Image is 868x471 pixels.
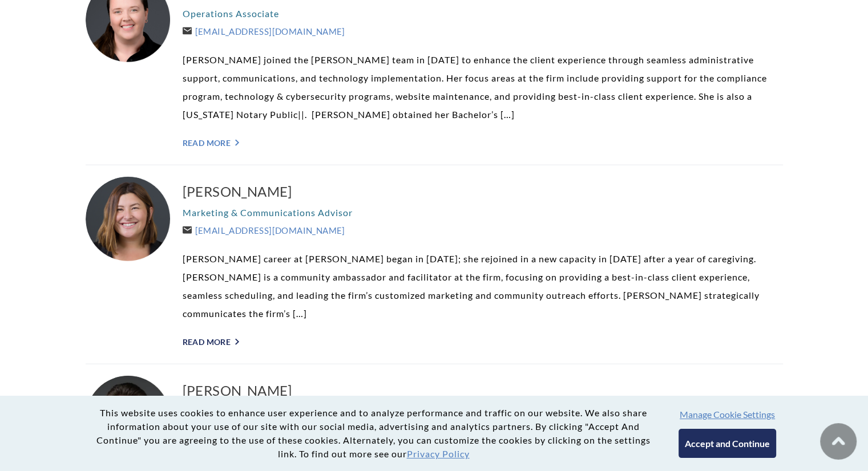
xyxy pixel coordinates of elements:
a: [PERSON_NAME] [183,381,783,400]
p: This website uses cookies to enhance user experience and to analyze performance and traffic on ou... [92,406,656,461]
button: Manage Cookie Settings [680,409,775,420]
a: Privacy Policy [407,448,470,459]
a: Read More "> [183,337,783,347]
p: [PERSON_NAME] career at [PERSON_NAME] began in [DATE]; she rejoined in a new capacity in [DATE] a... [183,250,783,323]
button: Accept and Continue [679,429,776,458]
a: [EMAIL_ADDRESS][DOMAIN_NAME] [183,26,345,36]
p: Marketing & Communications Advisor [183,204,783,222]
a: [EMAIL_ADDRESS][DOMAIN_NAME] [183,225,345,235]
p: [PERSON_NAME] joined the [PERSON_NAME] team in [DATE] to enhance the client experience through se... [183,51,783,124]
a: Read More "> [183,138,783,148]
p: Operations Associate [183,5,783,23]
a: [PERSON_NAME] [183,182,783,201]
